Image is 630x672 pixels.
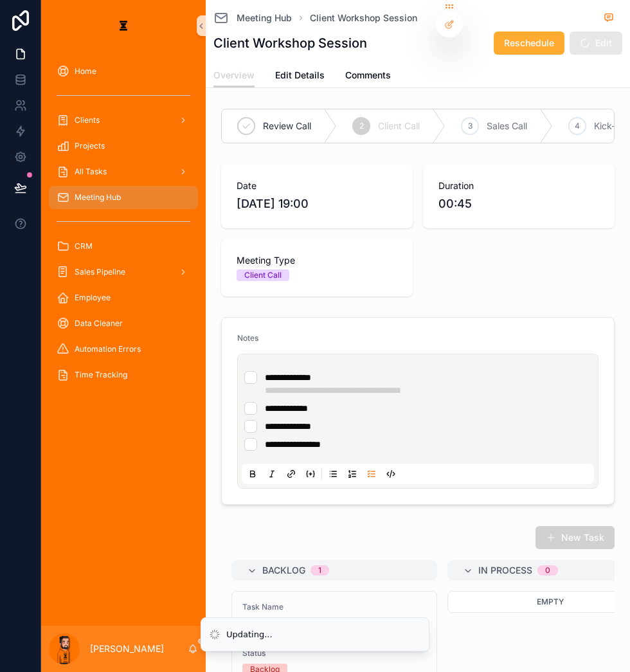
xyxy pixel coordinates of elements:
span: Task Name [242,602,426,612]
span: Empty [537,597,564,606]
span: Duration [438,179,599,192]
span: Sales Call [487,120,527,132]
a: Home [49,60,198,83]
a: Edit Details [275,64,325,89]
span: Reschedule [504,37,554,50]
button: New Task [535,526,615,549]
a: All Tasks [49,160,198,183]
span: Employee [75,293,111,303]
div: 1 [318,565,321,576]
span: Meeting Type [237,254,397,267]
h1: Client Workshop Session [213,34,367,52]
span: Projects [75,141,105,151]
span: Data Cleaner [75,318,123,329]
a: CRM [49,235,198,258]
span: Clients [75,115,100,125]
a: Client Workshop Session [310,12,417,24]
div: Updating... [226,628,273,641]
span: 3 [468,121,473,131]
span: CRM [75,241,93,251]
span: Date [237,179,397,192]
a: Comments [345,64,391,89]
span: 2 [359,121,364,131]
span: [DATE] 19:00 [237,195,397,213]
img: App logo [113,15,134,36]
span: Notes [237,333,258,343]
a: Projects [49,134,198,158]
a: Employee [49,286,198,309]
span: Overview [213,69,255,82]
a: Meeting Hub [213,10,292,26]
div: 0 [545,565,550,576]
p: [PERSON_NAME] [90,642,164,655]
span: Automation Errors [75,344,141,354]
a: Clients [49,109,198,132]
a: Data Cleaner [49,312,198,335]
span: Edit Details [275,69,325,82]
span: 00:45 [438,195,599,213]
span: Client Call [378,120,420,132]
button: Reschedule [494,32,564,55]
a: Meeting Hub [49,186,198,209]
span: Status [242,648,426,658]
div: scrollable content [41,51,206,401]
span: Meeting Hub [75,192,121,203]
span: All Tasks [75,167,107,177]
a: Overview [213,64,255,88]
span: Sales Pipeline [75,267,125,277]
div: Client Call [244,269,282,281]
span: Home [75,66,96,77]
a: Sales Pipeline [49,260,198,284]
span: In Process [478,564,532,577]
span: Backlog [262,564,305,577]
span: Comments [345,69,391,82]
span: Meeting Hub [237,12,292,24]
span: Review Call [263,120,311,132]
a: Automation Errors [49,338,198,361]
span: 4 [575,121,580,131]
